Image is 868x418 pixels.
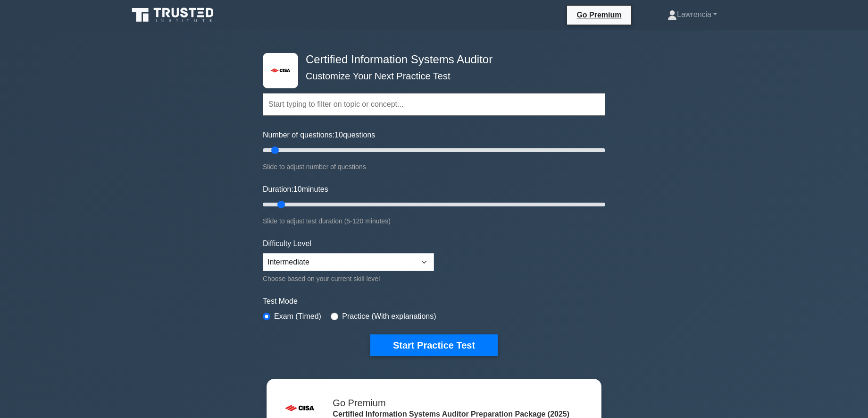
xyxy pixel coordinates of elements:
span: 10 [334,131,343,139]
label: Number of questions: questions [263,129,375,141]
h4: Certified Information Systems Auditor [302,53,559,67]
div: Slide to adjust number of questions [263,161,605,172]
a: Go Premium [571,9,627,21]
button: Start Practice Test [370,334,498,356]
div: Choose based on your current skill level [263,273,434,284]
label: Difficulty Level [263,238,311,249]
label: Duration: minutes [263,184,328,195]
div: Slide to adjust test duration (5-120 minutes) [263,215,605,227]
label: Exam (Timed) [274,311,321,322]
a: Lawrencia [645,5,740,24]
input: Start typing to filter on topic or concept... [263,93,605,116]
label: Test Mode [263,296,605,307]
span: 10 [293,185,302,193]
label: Practice (With explanations) [342,311,436,322]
